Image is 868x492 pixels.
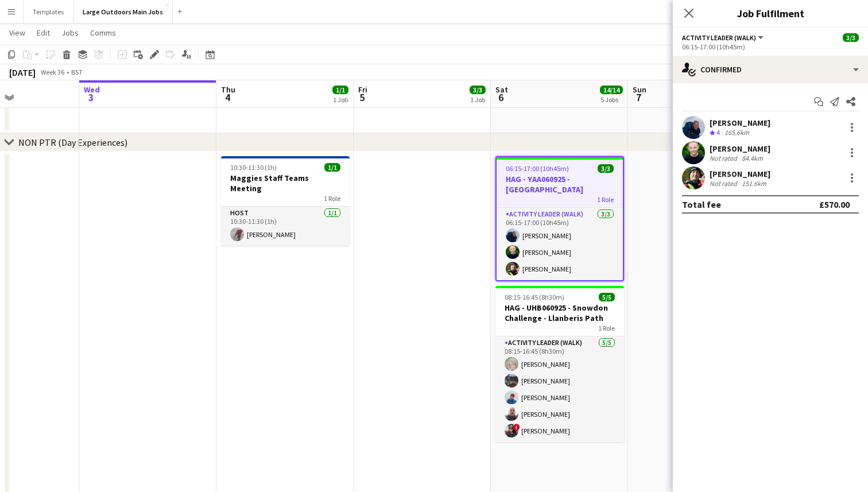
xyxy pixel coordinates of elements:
span: Sun [633,84,646,95]
span: Wed [84,84,100,95]
app-card-role: Host1/110:30-11:30 (1h)[PERSON_NAME] [221,207,350,246]
h3: Job Fulfilment [673,6,868,21]
span: 06:15-17:00 (10h45m) [506,164,569,173]
span: 3/3 [598,164,614,173]
div: [PERSON_NAME] [710,144,770,154]
div: Not rated [710,179,739,188]
div: Confirmed [673,56,868,83]
div: 84.4km [739,154,765,162]
span: 10:30-11:30 (1h) [230,163,277,172]
app-card-role: Activity Leader (Walk)3/306:15-17:00 (10h45m)[PERSON_NAME][PERSON_NAME][PERSON_NAME] [497,208,623,280]
a: View [5,25,30,40]
span: 1/1 [332,86,348,94]
span: 3/3 [843,33,859,42]
span: 3/3 [470,86,486,94]
span: 4 [219,91,235,104]
button: Templates [24,1,73,23]
div: NON PTR (Day Experiences) [18,137,127,148]
app-card-role: Activity Leader (Walk)5/508:15-16:45 (8h30m)[PERSON_NAME][PERSON_NAME][PERSON_NAME][PERSON_NAME]!... [495,336,624,442]
span: 7 [631,91,646,104]
span: 3 [82,91,100,104]
span: Fri [358,84,367,95]
span: Jobs [61,28,79,38]
span: 5/5 [599,293,615,301]
h3: Maggies Staff Teams Meeting [221,173,350,193]
h3: HAG - UHB060925 - Snowdon Challenge - Llanberis Path [495,303,624,323]
span: View [9,28,25,38]
span: 4 [716,128,720,137]
span: Edit [37,28,50,38]
span: 1/1 [324,163,340,172]
span: Week 36 [38,68,67,76]
a: Comms [86,25,121,40]
div: 1 Job [470,95,485,104]
span: 5 [356,91,367,104]
span: 1 Role [598,324,615,332]
div: [PERSON_NAME] [710,169,770,179]
app-job-card: 10:30-11:30 (1h)1/1Maggies Staff Teams Meeting1 RoleHost1/110:30-11:30 (1h)[PERSON_NAME] [221,156,350,246]
span: 6 [494,91,508,104]
h3: HAG - YAA060925 - [GEOGRAPHIC_DATA] [497,174,623,195]
span: Thu [221,84,235,95]
span: Comms [90,28,116,38]
div: 5 Jobs [600,95,622,104]
div: 06:15-17:00 (10h45m) [682,42,859,51]
button: Large Outdoors Main Jobs [73,1,173,23]
button: Activity Leader (Walk) [682,33,765,42]
div: BST [71,68,83,76]
app-job-card: 06:15-17:00 (10h45m)3/3HAG - YAA060925 - [GEOGRAPHIC_DATA]1 RoleActivity Leader (Walk)3/306:15-17... [495,156,624,281]
div: £570.00 [819,199,850,210]
div: Not rated [710,154,739,162]
span: 1 Role [324,194,340,203]
span: Sat [495,84,508,95]
a: Edit [32,25,55,40]
div: [PERSON_NAME] [710,118,770,128]
span: 1 Role [597,195,614,204]
a: Jobs [57,25,83,40]
span: ! [513,424,520,431]
div: 151.6km [739,179,769,188]
span: 08:15-16:45 (8h30m) [505,293,564,301]
div: 165.6km [722,128,751,138]
div: [DATE] [9,67,36,78]
span: Activity Leader (Walk) [682,33,756,42]
app-job-card: 08:15-16:45 (8h30m)5/5HAG - UHB060925 - Snowdon Challenge - Llanberis Path1 RoleActivity Leader (... [495,286,624,442]
span: 14/14 [600,86,623,94]
div: 1 Job [333,95,348,104]
div: Total fee [682,199,721,210]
